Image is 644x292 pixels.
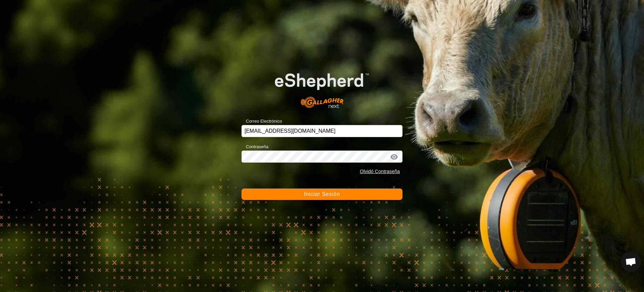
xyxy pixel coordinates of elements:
label: Correo Electrónico [241,118,282,125]
div: Chat abierto [621,252,641,272]
input: Correo Electrónico [241,125,402,137]
button: Iniciar Sesión [241,189,402,200]
a: Olvidó Contraseña [360,169,400,174]
img: Logo de eShepherd [258,60,386,115]
label: Contraseña [241,143,268,150]
span: Iniciar Sesión [304,191,340,197]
